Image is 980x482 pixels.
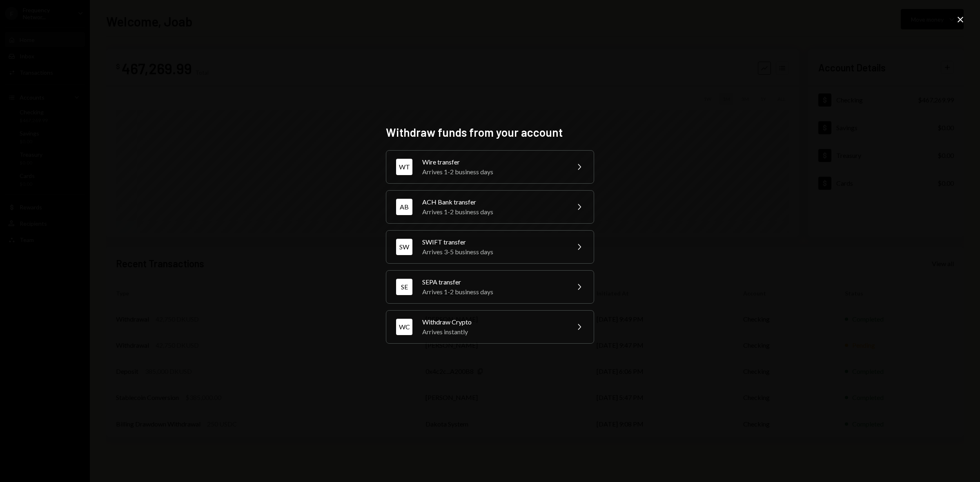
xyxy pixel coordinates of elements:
[386,310,594,344] button: WCWithdraw CryptoArrives instantly
[396,199,412,215] div: AB
[422,317,564,327] div: Withdraw Crypto
[422,157,564,167] div: Wire transfer
[422,197,564,207] div: ACH Bank transfer
[422,277,564,287] div: SEPA transfer
[422,207,564,217] div: Arrives 1-2 business days
[422,237,564,247] div: SWIFT transfer
[422,167,564,177] div: Arrives 1-2 business days
[396,279,412,295] div: SE
[396,159,412,175] div: WT
[422,327,564,337] div: Arrives instantly
[386,150,594,184] button: WTWire transferArrives 1-2 business days
[386,270,594,304] button: SESEPA transferArrives 1-2 business days
[386,230,594,264] button: SWSWIFT transferArrives 3-5 business days
[386,190,594,224] button: ABACH Bank transferArrives 1-2 business days
[396,239,412,255] div: SW
[396,319,412,335] div: WC
[422,247,564,257] div: Arrives 3-5 business days
[422,287,564,297] div: Arrives 1-2 business days
[386,124,594,140] h2: Withdraw funds from your account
